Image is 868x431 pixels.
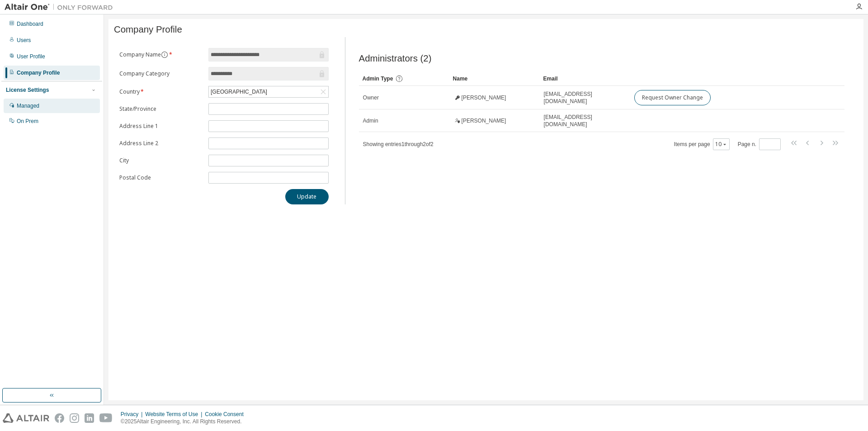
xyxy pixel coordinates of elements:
label: Address Line 1 [119,123,203,130]
p: © 2025 Altair Engineering, Inc. All Rights Reserved. [121,418,249,426]
label: Company Name [119,51,203,58]
label: Postal Code [119,174,203,181]
span: Admin Type [363,76,393,82]
button: information [161,51,168,58]
div: Email [543,71,627,86]
span: [PERSON_NAME] [462,94,506,101]
div: On Prem [17,118,38,125]
span: Administrators (2) [359,53,432,64]
img: facebook.svg [55,413,64,423]
div: Dashboard [17,20,43,28]
div: License Settings [6,86,49,94]
label: Country [119,88,203,95]
button: Update [285,189,329,204]
img: youtube.svg [99,413,113,423]
img: altair_logo.svg [3,413,49,423]
div: Privacy [121,411,145,418]
div: User Profile [17,53,45,60]
span: [EMAIL_ADDRESS][DOMAIN_NAME] [544,90,626,105]
button: Request Owner Change [634,90,711,105]
img: Altair One [5,3,118,12]
span: Page n. [738,138,781,150]
div: Company Profile [17,69,60,76]
span: [EMAIL_ADDRESS][DOMAIN_NAME] [544,114,626,128]
label: City [119,157,203,164]
img: linkedin.svg [85,413,94,423]
span: Items per page [674,138,730,150]
span: Company Profile [114,24,182,35]
button: 10 [715,141,727,148]
span: Admin [363,117,378,124]
div: Cookie Consent [205,411,249,418]
div: Managed [17,102,39,109]
img: instagram.svg [70,413,79,423]
div: Users [17,37,31,44]
span: Showing entries 1 through 2 of 2 [363,141,434,147]
div: [GEOGRAPHIC_DATA] [209,87,269,97]
div: Website Terms of Use [145,411,205,418]
label: Company Category [119,70,203,77]
label: Address Line 2 [119,140,203,147]
div: [GEOGRAPHIC_DATA] [209,86,328,97]
label: State/Province [119,105,203,113]
span: Owner [363,94,379,101]
div: Name [453,71,536,86]
span: [PERSON_NAME] [462,117,506,124]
